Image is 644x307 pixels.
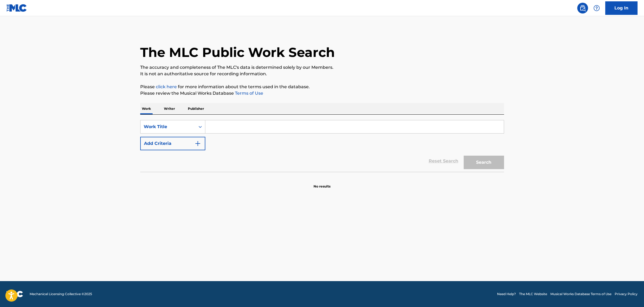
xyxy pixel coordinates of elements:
[140,44,335,60] h1: The MLC Public Work Search
[6,291,23,297] img: logo
[593,5,600,11] img: help
[550,292,611,296] a: Musical Works Database Terms of Use
[6,4,27,12] img: MLC Logo
[577,3,588,13] a: Public Search
[195,140,201,147] img: 9d2ae6d4665cec9f34b9.svg
[615,292,638,296] a: Privacy Policy
[186,103,206,114] p: Publisher
[579,5,586,11] img: search
[140,137,205,150] button: Add Criteria
[140,84,504,90] p: Please for more information about the terms used in the database.
[519,292,547,296] a: The MLC Website
[314,178,330,189] p: No results
[156,84,177,89] a: click here
[144,124,192,130] div: Work Title
[30,292,92,296] span: Mechanical Licensing Collective © 2025
[140,103,153,114] p: Work
[605,1,638,15] a: Log In
[140,90,504,97] p: Please review the Musical Works Database
[234,91,263,96] a: Terms of Use
[497,292,516,296] a: Need Help?
[140,71,504,77] p: It is not an authoritative source for recording information.
[140,64,504,71] p: The accuracy and completeness of The MLC's data is determined solely by our Members.
[162,103,177,114] p: Writer
[140,120,504,172] form: Search Form
[591,3,602,13] div: Help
